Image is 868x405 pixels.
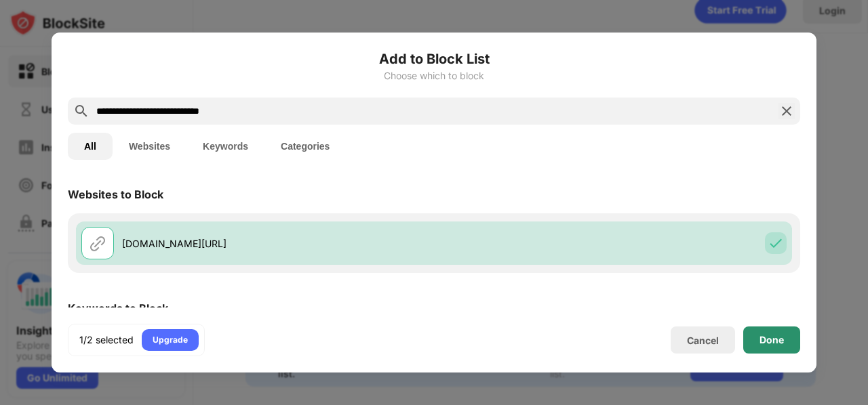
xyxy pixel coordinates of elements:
div: Websites to Block [68,188,163,201]
button: Websites [113,133,186,160]
h6: Add to Block List [68,49,800,69]
button: Keywords [186,133,264,160]
div: 1/2 selected [79,333,134,347]
img: search.svg [73,103,90,119]
div: Choose which to block [68,70,800,81]
div: [DOMAIN_NAME][URL] [122,236,434,251]
div: Cancel [687,335,719,346]
button: All [68,133,113,160]
img: search-close [778,103,795,119]
div: Upgrade [153,333,188,347]
button: Categories [264,133,346,160]
div: Done [759,335,784,345]
img: url.svg [90,235,106,251]
div: Keywords to Block [68,301,168,315]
